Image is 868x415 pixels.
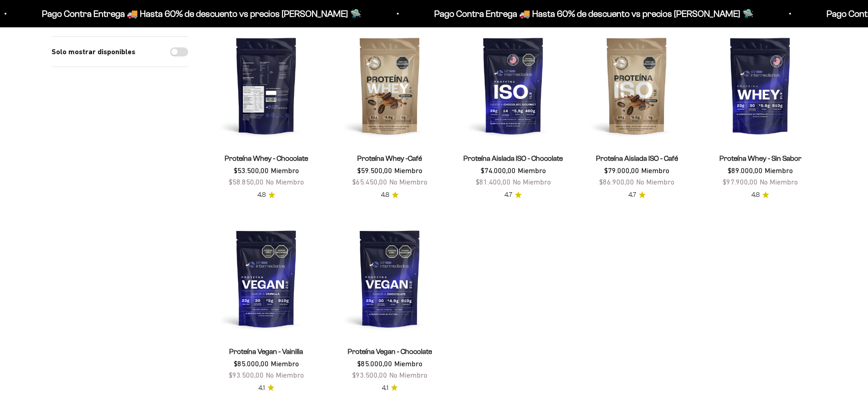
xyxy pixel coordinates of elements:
[476,178,511,186] span: $81.400,00
[229,178,264,186] span: $58.850,00
[258,383,265,393] span: 4.1
[352,371,387,379] span: $93.500,00
[382,383,398,393] a: 4.14.1 de 5.0 estrellas
[719,154,801,162] a: Proteína Whey - Sin Sabor
[234,359,269,368] span: $85.000,00
[271,359,299,368] span: Miembro
[599,178,634,186] span: $86.900,00
[604,166,639,174] span: $79.000,00
[504,190,512,200] span: 4.7
[723,178,758,186] span: $97.900,00
[381,190,389,200] span: 4.8
[628,190,636,200] span: 4.7
[481,166,516,174] span: $74.000,00
[596,154,678,162] a: Proteína Aislada ISO - Café
[357,359,392,368] span: $85.000,00
[385,6,704,21] p: Pago Contra Entrega 🚚 Hasta 60% de descuento vs precios [PERSON_NAME] 🛸
[389,371,427,379] span: No Miembro
[352,178,387,186] span: $65.450,00
[229,348,303,355] a: Proteína Vegan - Vainilla
[266,178,304,186] span: No Miembro
[271,166,299,174] span: Miembro
[381,190,399,200] a: 4.84.8 de 5.0 estrellas
[229,371,264,379] span: $93.500,00
[357,166,392,174] span: $59.500,00
[357,154,422,162] a: Proteína Whey -Café
[266,371,304,379] span: No Miembro
[51,46,135,58] label: Solo mostrar disponibles
[382,383,388,393] span: 4.1
[504,190,522,200] a: 4.74.7 de 5.0 estrellas
[394,359,422,368] span: Miembro
[234,166,269,174] span: $53.500,00
[394,166,422,174] span: Miembro
[760,178,798,186] span: No Miembro
[751,190,760,200] span: 4.8
[728,166,763,174] span: $89.000,00
[257,190,266,200] span: 4.8
[210,29,323,142] img: Proteína Whey - Chocolate
[641,166,669,174] span: Miembro
[518,166,546,174] span: Miembro
[463,154,563,162] a: Proteína Aislada ISO - Chocolate
[257,190,275,200] a: 4.84.8 de 5.0 estrellas
[348,348,432,355] a: Proteína Vegan - Chocolate
[751,190,769,200] a: 4.84.8 de 5.0 estrellas
[765,166,793,174] span: Miembro
[628,190,646,200] a: 4.74.7 de 5.0 estrellas
[389,178,427,186] span: No Miembro
[225,154,308,162] a: Proteína Whey - Chocolate
[636,178,674,186] span: No Miembro
[513,178,551,186] span: No Miembro
[258,383,274,393] a: 4.14.1 de 5.0 estrellas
